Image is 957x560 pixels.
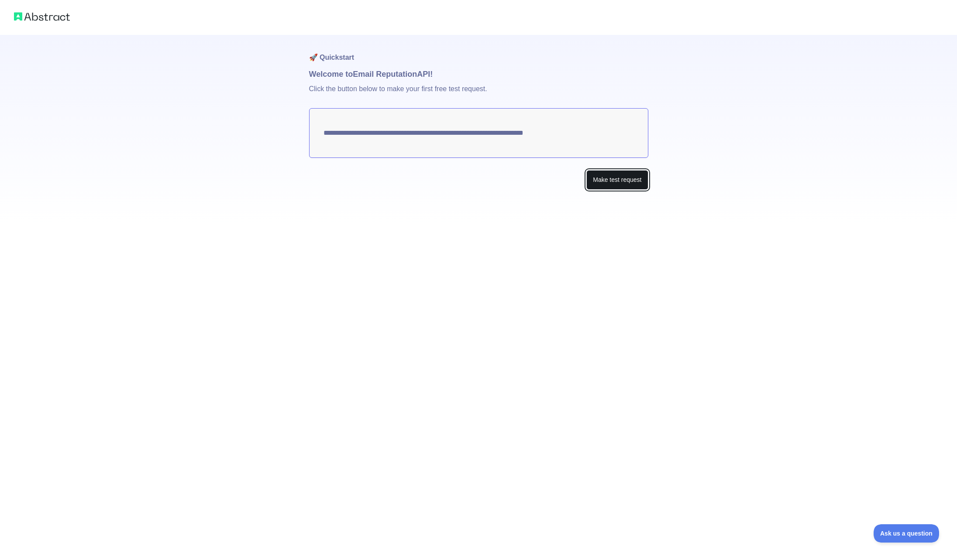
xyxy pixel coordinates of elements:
[586,170,648,190] button: Make test request
[309,68,648,80] h1: Welcome to Email Reputation API!
[874,524,940,543] iframe: Toggle Customer Support
[14,10,70,23] img: Abstract logo
[309,80,648,108] p: Click the button below to make your first free test request.
[309,35,648,68] h1: 🚀 Quickstart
